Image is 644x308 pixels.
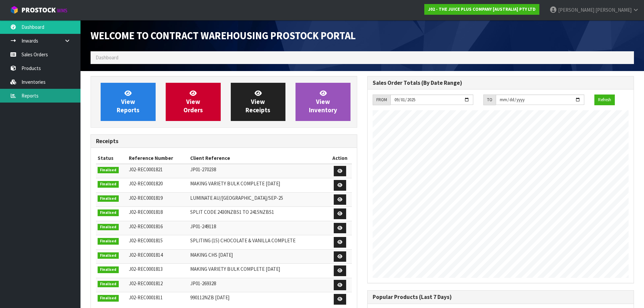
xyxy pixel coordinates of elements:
h3: Sales Order Totals (By Date Range) [373,80,629,86]
span: Finalised [98,224,119,231]
span: J02-REC0001819 [129,195,163,201]
span: J02-REC0001812 [129,280,163,287]
span: [PERSON_NAME] [595,7,632,13]
span: View Inventory [309,89,337,114]
span: J02-REC0001816 [129,223,163,230]
span: Welcome to Contract Warehousing ProStock Portal [91,29,356,42]
div: FROM [373,95,390,105]
span: Dashboard [96,54,118,61]
span: Finalised [98,209,119,216]
span: Finalised [98,181,119,188]
span: LUMINATE AU/[GEOGRAPHIC_DATA]/SEP-25 [190,195,283,201]
span: J02-REC0001815 [129,237,163,244]
a: ViewReceipts [231,83,286,121]
button: Refresh [594,95,615,105]
h3: Popular Products (Last 7 Days) [373,294,629,300]
span: JP01-269328 [190,280,216,287]
h3: Receipts [96,138,352,144]
small: WMS [57,7,67,14]
span: View Reports [117,89,140,114]
span: SPLIT CODE 2430NZBS1 TO 2415NZBS1 [190,209,274,215]
span: JP01-270238 [190,166,216,173]
span: MAKING VARIETY BULK COMPLETE [DATE] [190,266,280,272]
span: J02-REC0001820 [129,180,163,187]
span: ProStock [21,6,56,14]
span: Finalised [98,238,119,245]
span: View Receipts [246,89,270,114]
span: [PERSON_NAME] [558,7,594,13]
span: MAKING VARIETY BULK COMPLETE [DATE] [190,180,280,187]
img: cube-alt.png [10,6,18,14]
span: 990112NZB [DATE] [190,294,229,301]
span: Finalised [98,281,119,288]
span: Finalised [98,266,119,273]
span: View Orders [183,89,203,114]
span: J02-REC0001813 [129,266,163,272]
span: J02-REC0001811 [129,294,163,301]
span: Finalised [98,167,119,174]
span: SPLITING (15) CHOCOLATE & VANILLA COMPLETE [190,237,296,244]
th: Action [328,153,352,164]
a: ViewReports [101,83,156,121]
span: MAKING CHS [DATE] [190,252,233,258]
a: ViewInventory [296,83,351,121]
span: J02-REC0001818 [129,209,163,215]
span: J02-REC0001821 [129,166,163,173]
span: Finalised [98,295,119,302]
th: Reference Number [127,153,189,164]
div: TO [483,95,496,105]
strong: J02 - THE JUICE PLUS COMPANY [AUSTRALIA] PTY LTD [428,6,536,12]
span: Finalised [98,252,119,259]
span: J02-REC0001814 [129,252,163,258]
span: JP01-249118 [190,223,216,230]
a: ViewOrders [166,83,221,121]
th: Client Reference [189,153,328,164]
span: Finalised [98,195,119,202]
th: Status [96,153,127,164]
